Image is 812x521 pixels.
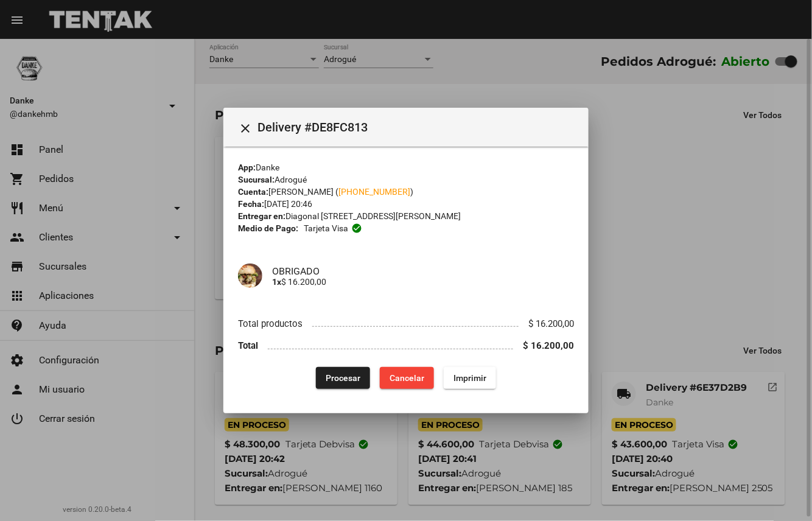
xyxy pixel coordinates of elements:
[380,367,434,389] button: Cancelar
[316,367,370,389] button: Procesar
[238,187,268,197] strong: Cuenta:
[238,175,275,184] strong: Sucursal:
[238,312,574,335] li: Total productos $ 16.200,00
[238,211,285,221] strong: Entregar en:
[304,222,348,234] span: Tarjeta visa
[238,199,264,209] strong: Fecha:
[444,367,496,389] button: Imprimir
[272,277,574,287] p: $ 16.200,00
[238,335,574,357] li: Total $ 16.200,00
[453,373,486,383] span: Imprimir
[238,198,574,210] div: [DATE] 20:46
[351,223,362,234] mat-icon: check_circle
[238,186,574,198] div: [PERSON_NAME] ( )
[272,265,574,277] h4: OBRIGADO
[257,117,579,137] span: Delivery #DE8FC813
[326,373,360,383] span: Procesar
[238,163,256,172] strong: App:
[238,210,574,222] div: Diagonal [STREET_ADDRESS][PERSON_NAME]
[338,187,410,197] a: [PHONE_NUMBER]
[238,161,574,173] div: Danke
[272,277,281,287] b: 1x
[233,115,257,139] button: Cerrar
[238,121,253,136] mat-icon: Cerrar
[238,264,262,288] img: 8cbb25fc-9da9-49be-b43f-6597d24bf9c4.png
[390,373,424,383] span: Cancelar
[238,173,574,186] div: Adrogué
[238,222,298,234] strong: Medio de Pago:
